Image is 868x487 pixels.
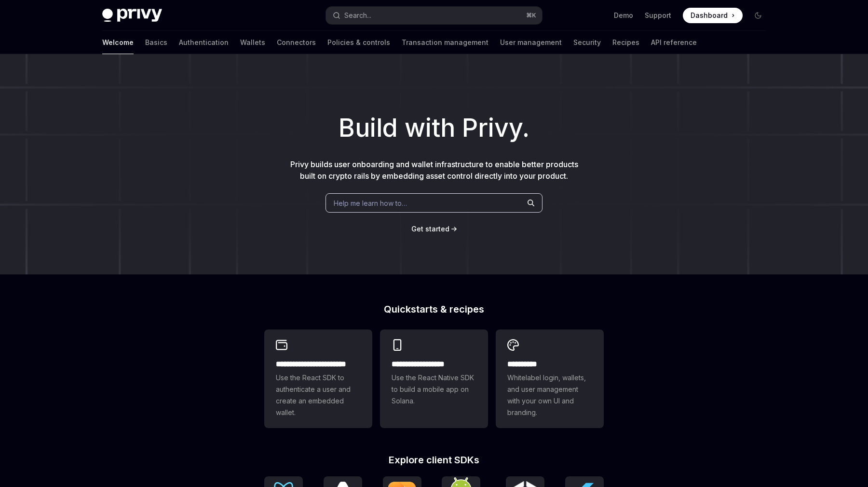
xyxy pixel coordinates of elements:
a: Demo [614,11,633,20]
span: Whitelabel login, wallets, and user management with your own UI and branding. [507,372,592,418]
button: Search...⌘K [326,7,542,24]
a: Transaction management [402,31,488,54]
button: Toggle dark mode [750,8,766,23]
a: **** **** **** ***Use the React Native SDK to build a mobile app on Solana. [380,329,488,428]
a: User management [500,31,562,54]
a: Authentication [179,31,229,54]
h1: Build with Privy. [15,109,853,147]
img: dark logo [102,9,162,22]
a: Connectors [277,31,316,54]
a: Welcome [102,31,134,54]
a: Recipes [612,31,639,54]
span: Dashboard [691,11,728,20]
span: Get started [411,225,449,233]
a: Support [645,11,671,20]
a: Basics [145,31,167,54]
a: Wallets [240,31,265,54]
h2: Quickstarts & recipes [264,304,604,314]
h2: Explore client SDKs [264,455,604,465]
a: API reference [651,31,697,54]
span: Use the React Native SDK to build a mobile app on Solana. [392,372,476,407]
span: ⌘ K [526,12,536,19]
span: Privy builds user onboarding and wallet infrastructure to enable better products built on crypto ... [290,159,578,181]
div: Search... [344,10,371,21]
a: Policies & controls [327,31,390,54]
span: Help me learn how to… [334,198,407,208]
a: Dashboard [683,8,743,23]
a: Security [573,31,601,54]
a: **** *****Whitelabel login, wallets, and user management with your own UI and branding. [496,329,604,428]
span: Use the React SDK to authenticate a user and create an embedded wallet. [276,372,361,418]
a: Get started [411,224,449,234]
